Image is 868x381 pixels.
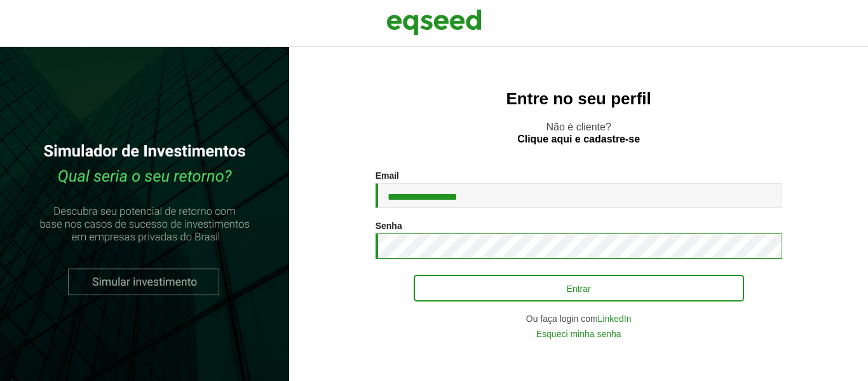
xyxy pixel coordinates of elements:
a: LinkedIn [598,314,632,323]
div: Ou faça login com [376,314,782,323]
label: Senha [376,221,402,230]
label: Email [376,171,399,180]
a: Esqueci minha senha [536,329,621,338]
img: EqSeed Logo [386,6,482,38]
a: Clique aqui e cadastre-se [517,134,640,144]
button: Entrar [414,275,744,301]
p: Não é cliente? [315,121,843,145]
h2: Entre no seu perfil [315,90,843,108]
